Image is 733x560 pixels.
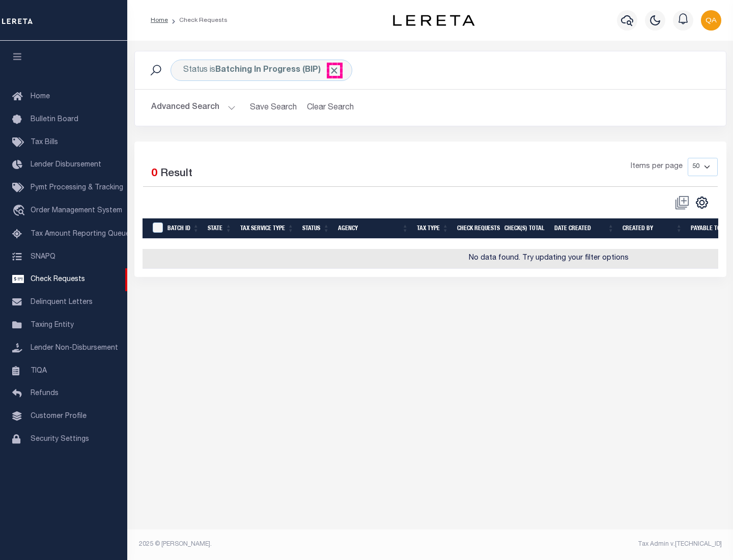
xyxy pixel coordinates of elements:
[31,93,50,100] span: Home
[701,10,721,31] img: svg+xml;base64,PHN2ZyB4bWxucz0iaHR0cDovL3d3dy53My5vcmcvMjAwMC9zdmciIHBvaW50ZXItZXZlbnRzPSJub25lIi...
[168,16,228,25] li: Check Requests
[163,218,204,239] th: Batch Id: activate to sort column ascending
[215,66,340,74] b: Batching In Progress (BIP)
[31,253,55,260] span: SNAPQ
[438,540,722,549] div: Tax Admin v.[TECHNICAL_ID]
[618,218,687,239] th: Created By: activate to sort column ascending
[236,218,298,239] th: Tax Service Type: activate to sort column ascending
[171,60,352,81] div: Status is
[31,345,118,352] span: Lender Non-Disbursement
[131,540,431,549] div: 2025 © [PERSON_NAME].
[31,367,47,374] span: TIQA
[204,218,236,239] th: State: activate to sort column ascending
[453,218,500,239] th: Check Requests
[393,15,474,26] img: logo-dark.svg
[160,166,192,182] label: Result
[151,169,157,179] span: 0
[31,299,93,306] span: Delinquent Letters
[31,413,87,420] span: Customer Profile
[31,436,89,443] span: Security Settings
[500,218,550,239] th: Check(s) Total
[31,207,122,214] span: Order Management System
[298,218,334,239] th: Status: activate to sort column ascending
[550,218,618,239] th: Date Created: activate to sort column ascending
[31,116,78,123] span: Bulletin Board
[31,276,85,283] span: Check Requests
[31,390,59,397] span: Refunds
[31,161,101,169] span: Lender Disbursement
[31,231,130,238] span: Tax Amount Reporting Queue
[12,205,29,218] i: travel_explore
[31,139,58,146] span: Tax Bills
[329,65,340,76] span: Click to Remove
[31,184,123,191] span: Pymt Processing & Tracking
[303,98,358,118] button: Clear Search
[151,98,236,118] button: Advanced Search
[151,17,168,23] a: Home
[631,161,683,173] span: Items per page
[244,98,303,118] button: Save Search
[31,322,74,329] span: Taxing Entity
[413,218,453,239] th: Tax Type: activate to sort column ascending
[334,218,413,239] th: Agency: activate to sort column ascending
